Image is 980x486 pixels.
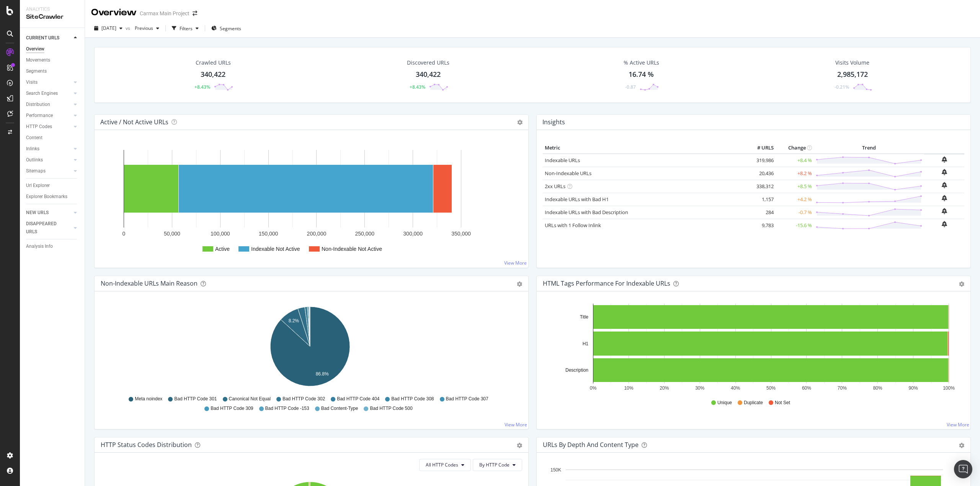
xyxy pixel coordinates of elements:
text: 86.8% [316,371,329,377]
div: NEW URLS [26,209,49,217]
div: DISAPPEARED URLS [26,220,65,236]
th: Metric [543,142,745,154]
div: 16.74 % [629,70,654,80]
a: Indexable URLs [545,157,580,164]
a: View More [947,421,969,428]
span: All HTTP Codes [426,462,458,468]
text: 50,000 [164,231,180,237]
div: Analytics [26,6,78,13]
button: [DATE] [91,22,126,34]
span: Bad HTTP Code 404 [337,396,379,402]
span: Bad HTTP Code 301 [174,396,217,402]
div: Open Intercom Messenger [954,460,972,478]
a: Indexable URLs with Bad H1 [545,196,609,203]
text: 80% [873,385,882,391]
div: CURRENT URLS [26,34,59,42]
a: 2xx URLs [545,183,565,190]
h4: Insights [542,117,565,127]
div: gear [959,443,964,448]
a: Content [26,134,79,142]
th: Trend [814,142,924,154]
button: Filters [169,22,202,34]
div: bell-plus [942,156,947,163]
div: Visits [26,78,38,86]
button: Segments [208,22,244,34]
span: Unique [717,400,732,406]
a: HTTP Codes [26,123,72,131]
span: Bad HTTP Code 500 [370,405,412,412]
div: HTML Tags Performance for Indexable URLs [543,280,670,287]
div: Overview [26,45,44,53]
div: Discovered URLs [407,59,449,67]
span: Bad HTTP Code -153 [265,405,309,412]
div: A chart. [543,304,962,392]
div: SiteCrawler [26,13,78,21]
div: Crawled URLs [196,59,231,67]
a: Explorer Bookmarks [26,193,79,201]
td: 319,986 [745,154,776,167]
div: 340,422 [416,70,441,80]
span: Bad HTTP Code 308 [391,396,434,402]
a: NEW URLS [26,209,72,217]
a: Non-Indexable URLs [545,170,591,177]
svg: A chart. [101,304,519,392]
div: gear [959,281,964,287]
a: Movements [26,56,79,64]
button: Previous [132,22,162,34]
text: 0 [122,231,126,237]
text: 40% [731,385,740,391]
text: Non-Indexable Not Active [322,246,382,252]
button: By HTTP Code [473,459,522,471]
text: 0% [590,385,597,391]
a: View More [505,421,527,428]
div: Explorer Bookmarks [26,193,67,201]
svg: A chart. [101,142,523,262]
div: 2,985,172 [837,70,868,80]
text: 90% [909,385,918,391]
div: -0.87 [625,84,636,90]
span: Duplicate [744,400,763,406]
div: URLs by Depth and Content Type [543,441,639,449]
span: Previous [132,25,153,31]
div: Inlinks [26,145,39,153]
div: Movements [26,56,50,64]
div: +8.43% [410,84,425,90]
span: Segments [220,25,241,32]
div: Sitemaps [26,167,46,175]
a: DISAPPEARED URLS [26,220,72,236]
div: Non-Indexable URLs Main Reason [101,280,198,287]
a: Overview [26,45,79,53]
text: Title [580,314,589,320]
td: 338,312 [745,180,776,193]
th: # URLS [745,142,776,154]
div: gear [517,443,522,448]
div: +8.43% [194,84,210,90]
div: -0.21% [835,84,849,90]
div: Performance [26,112,53,120]
text: 100,000 [211,231,230,237]
div: bell-plus [942,182,947,188]
td: 1,157 [745,193,776,206]
text: 60% [802,385,811,391]
div: 340,422 [201,70,225,80]
td: -15.6 % [776,219,814,232]
div: Filters [180,25,193,32]
text: 150K [550,467,561,473]
text: Active [215,246,230,252]
td: 284 [745,206,776,219]
th: Change [776,142,814,154]
a: Outlinks [26,156,72,164]
div: % Active URLs [624,59,659,67]
span: 2025 Aug. 31st [101,25,116,31]
span: Bad Content-Type [321,405,358,412]
td: -0.7 % [776,206,814,219]
span: Bad HTTP Code 307 [446,396,488,402]
td: +4.2 % [776,193,814,206]
button: All HTTP Codes [419,459,471,471]
td: 20,436 [745,167,776,180]
div: bell-plus [942,195,947,201]
text: 200,000 [307,231,327,237]
div: HTTP Codes [26,123,52,131]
